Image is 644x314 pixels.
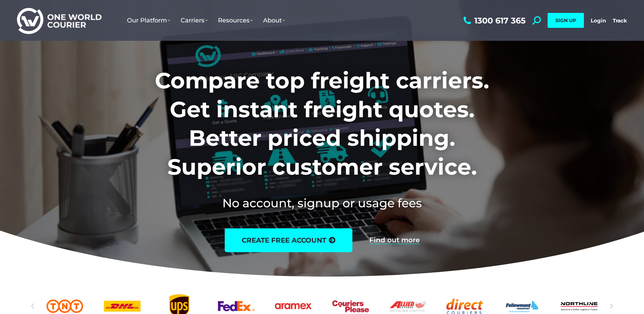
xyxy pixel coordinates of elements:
span: SIGN UP [555,17,576,23]
span: Resources [218,17,253,24]
h1: Compare top freight carriers. Get instant freight quotes. Better priced shipping. Superior custom... [110,66,534,181]
a: Resources [213,10,258,31]
a: Find out more [369,237,420,244]
a: About [258,10,290,31]
span: About [263,17,285,24]
span: Carriers [181,17,208,24]
a: Track [613,17,627,24]
img: One World Courier [17,7,102,34]
a: create free account [225,228,352,252]
span: Our Platform [127,17,170,24]
a: Login [591,17,606,24]
a: Our Platform [122,10,176,31]
h2: No account, signup or usage fees [110,195,534,211]
a: SIGN UP [548,13,584,28]
a: 1300 617 365 [462,16,526,25]
a: Carriers [176,10,213,31]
